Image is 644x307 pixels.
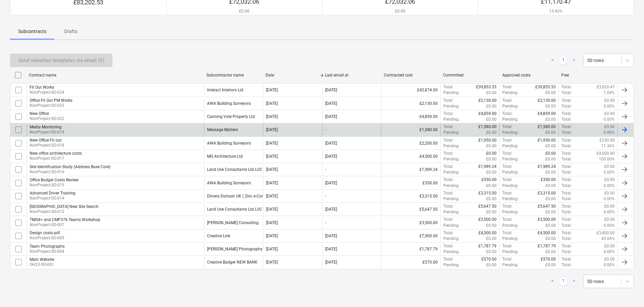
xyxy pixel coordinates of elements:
[30,103,72,109] p: NonProject-SO-023
[478,204,497,209] p: £5,647.50
[541,256,556,262] p: £570.00
[502,243,512,249] p: Total :
[502,223,518,228] p: Pending :
[30,169,110,175] p: NonProject-SO-016
[325,101,337,106] div: [DATE]
[30,111,64,116] div: New Office
[443,249,460,255] p: Pending :
[538,204,556,209] p: £5,647.50
[30,129,64,135] p: NonProject-SO-019
[30,191,75,195] div: Advanced Driver Training
[30,249,65,254] p: NonProject-SO-004
[562,137,572,143] p: Total :
[538,217,556,222] p: £3,500.00
[538,164,556,170] p: £1,989.24
[599,156,615,162] p: 100.00%
[325,88,337,92] div: [DATE]
[604,90,615,96] p: 7.04%
[486,170,497,175] p: £0.00
[570,277,578,285] a: Next page
[502,137,512,143] p: Total :
[481,177,497,183] p: £350.00
[502,236,518,242] p: Pending :
[486,90,497,96] p: £0.00
[381,243,440,255] div: £1,787.79
[443,151,453,156] p: Total :
[597,151,615,156] p: £4,500.00
[502,177,512,183] p: Total :
[222,8,266,14] p: £0.00
[29,73,201,78] div: Contract name
[443,243,453,249] p: Total :
[30,138,64,143] div: New Office Fit out
[545,249,556,255] p: £0.00
[207,234,230,238] div: Creative Link
[266,194,278,198] div: [DATE]
[538,230,556,236] p: £4,500.00
[478,243,497,249] p: £1,787.79
[562,90,572,96] p: Total :
[486,209,497,215] p: £0.00
[381,230,440,242] div: £7,900.00
[502,111,512,117] p: Total :
[266,234,278,238] div: [DATE]
[502,84,512,90] p: Total :
[601,143,615,149] p: 11.36%
[385,8,415,14] p: £0.00
[30,244,65,249] div: Team Photographs
[545,209,556,215] p: £0.00
[30,98,72,103] div: Office Fit Out PM Works
[381,98,440,109] div: £2,130.00
[604,124,615,130] p: £0.00
[443,90,460,96] p: Pending :
[266,181,278,185] div: [DATE]
[538,190,556,196] p: £3,315.00
[562,249,572,255] p: Total :
[478,164,497,170] p: £1,989.24
[562,130,572,135] p: Total :
[562,103,572,109] p: Total :
[443,190,453,196] p: Total :
[562,196,572,202] p: Total :
[502,117,518,122] p: Pending :
[478,137,497,143] p: £1,950.00
[562,230,572,236] p: Total :
[604,117,615,122] p: 0.00%
[486,143,497,149] p: £0.00
[30,85,64,90] div: Fit Out Works
[381,217,440,228] div: £3,500.00
[502,156,518,162] p: Pending :
[381,204,440,215] div: £5,647.50
[443,177,453,183] p: Total :
[538,137,556,143] p: £1,950.00
[207,154,243,159] div: MG Architecture Ltd
[443,84,453,90] p: Total :
[502,130,518,135] p: Pending :
[266,101,278,106] div: [DATE]
[610,275,644,307] div: Chat Widget
[443,117,460,122] p: Pending :
[548,56,556,64] a: Previous page
[502,90,518,96] p: Pending :
[266,247,278,251] div: [DATE]
[604,249,615,255] p: 0.00%
[604,111,615,117] p: £0.00
[604,190,615,196] p: £0.00
[266,260,278,265] div: [DATE]
[30,235,64,241] p: NonProject-SO-005
[562,84,572,90] p: Total :
[325,234,337,238] div: [DATE]
[545,183,556,189] p: £0.00
[604,98,615,103] p: £0.00
[604,204,615,209] p: £0.00
[562,183,572,189] p: Total :
[266,73,319,78] div: Date
[478,124,497,130] p: £1,580.00
[597,84,615,90] p: £3,020.47
[545,262,556,268] p: £0.00
[545,117,556,122] p: £0.00
[604,177,615,183] p: £0.00
[481,256,497,262] p: £570.00
[562,236,572,242] p: Total :
[207,167,262,172] div: Land Use Consultants Ltd LUC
